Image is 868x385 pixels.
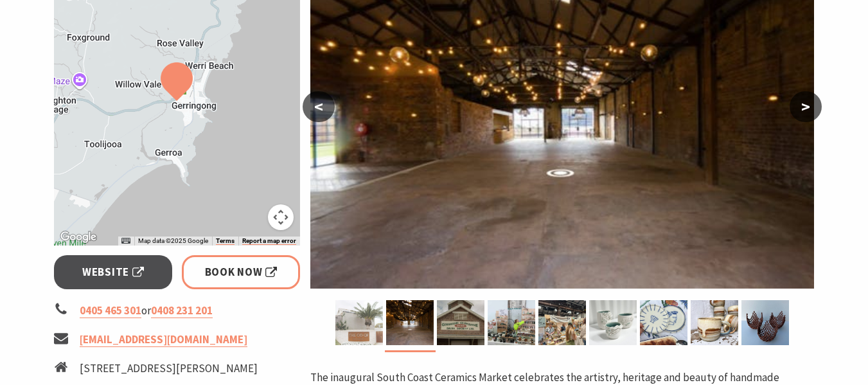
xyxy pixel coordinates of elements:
a: Book Now [182,255,301,289]
a: Website [54,255,173,289]
span: Book Now [205,264,278,281]
img: Person standing in a market stall of ceramics pointing to ceramics on a wall. [488,300,535,345]
img: two plates with blue graphic design on them [640,300,687,345]
a: [EMAIL_ADDRESS][DOMAIN_NAME] [80,332,247,347]
img: Interior view of floor space of the Co-Op [386,300,434,345]
img: a collection of stripey cups with drippy glaze [691,300,738,345]
img: a collection of 3 woven clay baskets [741,300,789,345]
img: 3 porcelain cups with ocean inspired texture [589,300,637,345]
img: Google [57,229,100,246]
span: Website [82,264,144,281]
a: Terms [216,237,235,245]
a: 0408 231 201 [151,303,213,318]
button: Keyboard shortcuts [121,237,130,246]
button: > [790,91,822,122]
a: 0405 465 301 [80,303,141,318]
button: Map camera controls [268,204,294,230]
li: [STREET_ADDRESS][PERSON_NAME] [80,360,258,377]
a: Click to see this area on Google Maps [57,229,100,246]
img: People standing behind a market stall counter and other people walking in front [538,300,586,345]
span: Map data ©2025 Google [138,237,208,244]
img: Sign says The Co-Op on a brick wall with a palm tree in the background [335,300,383,345]
button: < [303,91,335,122]
li: or [54,302,301,319]
img: Heritage sign on front of building that reads Gerringong C0-operative Dairy Society [437,300,484,345]
a: Report a map error [242,237,296,245]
